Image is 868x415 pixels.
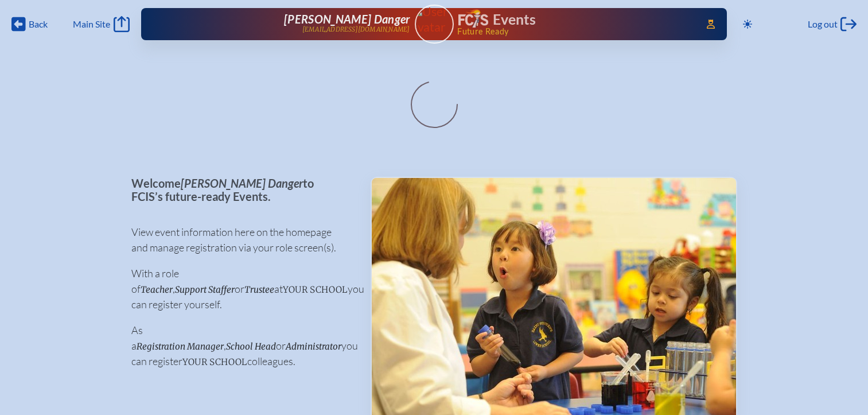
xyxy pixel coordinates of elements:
span: Log out [808,18,838,30]
span: Support Staffer [175,284,235,295]
span: School Head [226,341,276,352]
p: With a role of , or at you can register yourself. [131,266,352,312]
span: [PERSON_NAME] Danger [284,12,410,26]
a: Main Site [73,16,129,32]
div: FCIS Events — Future ready [458,9,691,36]
span: Administrator [286,341,341,352]
span: [PERSON_NAME] Danger [181,176,303,190]
p: [EMAIL_ADDRESS][DOMAIN_NAME] [302,26,410,33]
span: your school [182,356,247,367]
span: Teacher [141,284,173,295]
span: Back [29,18,48,30]
span: Future Ready [457,28,690,36]
p: As a , or you can register colleagues. [131,323,352,369]
span: Trustee [244,284,274,295]
img: User Avatar [410,4,458,34]
a: [PERSON_NAME] Danger[EMAIL_ADDRESS][DOMAIN_NAME] [178,13,410,36]
p: View event information here on the homepage and manage registration via your role screen(s). [131,224,352,255]
span: Registration Manager [137,341,224,352]
p: Welcome to FCIS’s future-ready Events. [131,177,352,203]
span: your school [283,284,348,295]
a: User Avatar [415,5,454,44]
span: Main Site [73,18,110,30]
